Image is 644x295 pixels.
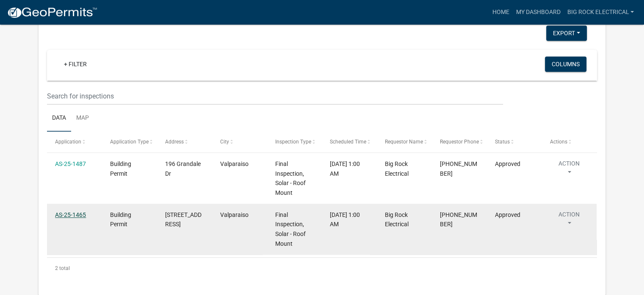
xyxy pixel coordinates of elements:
[550,159,588,180] button: Action
[495,139,510,145] span: Status
[330,211,360,228] span: 09/15/2025, 1:00 AM
[385,160,409,177] span: Big Rock Electrical
[564,4,637,20] a: Big Rock Electrical
[512,4,564,20] a: My Dashboard
[55,139,81,145] span: Application
[330,139,366,145] span: Scheduled Time
[165,139,184,145] span: Address
[546,25,587,41] button: Export
[47,258,597,279] div: 2 total
[220,160,249,167] span: Valparaiso
[55,160,86,167] a: AS-25-1487
[550,210,588,231] button: Action
[110,160,131,177] span: Building Permit
[432,132,487,152] datatable-header-cell: Requestor Phone
[55,211,86,218] a: AS-25-1465
[275,139,311,145] span: Inspection Type
[110,139,149,145] span: Application Type
[486,132,542,152] datatable-header-cell: Status
[267,132,322,152] datatable-header-cell: Inspection Type
[47,87,503,105] input: Search for inspections
[495,211,520,218] span: Approved
[165,160,201,177] span: 196 Grandale Dr
[212,132,267,152] datatable-header-cell: City
[157,132,212,152] datatable-header-cell: Address
[71,105,94,132] a: Map
[440,139,479,145] span: Requestor Phone
[385,139,423,145] span: Requestor Name
[57,56,94,72] a: + Filter
[385,211,409,228] span: Big Rock Electrical
[110,211,131,228] span: Building Permit
[440,211,477,228] span: 980-205-5641
[220,211,249,218] span: Valparaiso
[330,160,360,177] span: 09/16/2025, 1:00 AM
[440,160,477,177] span: 980-205-5641
[275,211,305,247] span: Final Inspection, Solar - Roof Mount
[275,160,305,196] span: Final Inspection, Solar - Roof Mount
[47,132,102,152] datatable-header-cell: Application
[47,105,71,132] a: Data
[220,139,229,145] span: City
[542,132,597,152] datatable-header-cell: Actions
[102,132,157,152] datatable-header-cell: Application Type
[377,132,432,152] datatable-header-cell: Requestor Name
[550,139,567,145] span: Actions
[165,211,202,228] span: 344 E Old Suman Rd
[322,132,377,152] datatable-header-cell: Scheduled Time
[489,4,512,20] a: Home
[495,160,520,167] span: Approved
[545,56,586,72] button: Columns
